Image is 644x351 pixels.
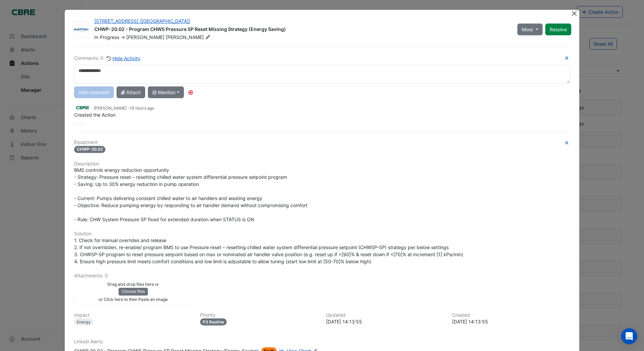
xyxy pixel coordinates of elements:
[99,297,168,302] small: or Click here to then Paste an image
[106,54,141,62] button: Hide Activity
[148,86,184,98] button: @ Mention
[130,106,154,111] span: 2025-09-08 14:13:55
[74,273,570,279] h6: Attachments: 0
[74,318,93,325] div: Energy
[74,312,192,318] h6: Impact
[74,54,141,62] div: Comments: 0
[326,312,444,318] h6: Updated
[117,86,145,98] button: Attach
[74,104,91,111] img: CBRE Charter Hall
[74,231,570,237] h6: Solution
[74,167,308,222] span: BMS controls energy reduction opportunity - Strategy: Pressure reset – resetting chilled water sy...
[74,237,463,264] span: 1. Check for manual overrides and release 2. If not overridden, re-enable/ program BMS to use Pre...
[73,26,89,33] img: Alerton
[74,339,570,345] h6: Linked Alerts
[94,26,509,34] div: CHWP-20.02 - Program CHWS Pressure SP Reset Missing Strategy (Energy Saving)
[545,24,571,35] button: Resolve
[94,34,119,40] span: In Progress
[326,318,444,325] div: [DATE] 14:13:55
[452,318,570,325] div: [DATE] 14:13:55
[74,140,570,145] h6: Equipment
[517,24,543,35] button: More
[522,26,533,33] span: More
[107,282,159,287] small: Drag and drop files here or
[188,89,194,95] div: Tooltip anchor
[121,34,125,40] span: ->
[94,18,190,24] a: [STREET_ADDRESS] ([GEOGRAPHIC_DATA])
[166,34,212,41] span: [PERSON_NAME]
[200,312,318,318] h6: Priority
[452,312,570,318] h6: Created
[74,112,116,118] span: Created the Action
[200,318,227,325] div: P3 Routine
[126,34,164,40] span: [PERSON_NAME]
[119,288,148,295] button: Choose files
[74,161,570,167] h6: Description
[94,105,154,111] small: [PERSON_NAME] -
[74,146,105,153] span: CHWP-20.02
[621,328,637,344] div: Open Intercom Messenger
[571,10,578,17] button: Close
